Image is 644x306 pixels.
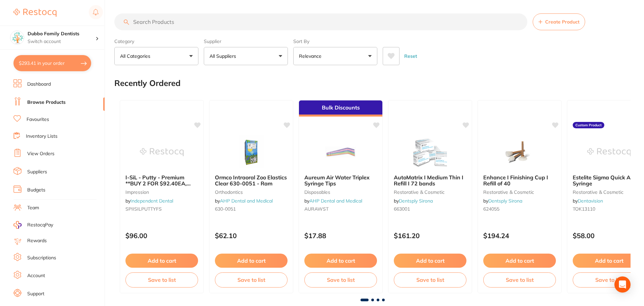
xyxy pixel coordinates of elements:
span: by [125,198,173,204]
button: Relevance [293,47,377,65]
button: All Suppliers [204,47,288,65]
button: Add to cart [125,254,198,268]
small: disposables [304,189,377,195]
img: Estelite Sigma Quick A1 Syringe [587,135,631,169]
a: Favourites [27,116,49,123]
a: Rewards [27,237,47,244]
button: Create Product [533,13,585,30]
button: Save to list [394,272,466,287]
b: Aureum Air Water Triplex Syringe Tips [304,174,377,187]
div: Open Intercom Messenger [614,276,631,293]
button: Reset [402,47,419,65]
p: All Suppliers [210,53,239,59]
a: Dashboard [27,81,51,88]
img: Ormco Intraoral Zoo Elastics Clear 630-0051 - Ram [229,135,273,169]
a: Dentavision [578,198,603,204]
a: RestocqPay [13,221,53,229]
a: Dentsply Sirona [399,198,433,204]
a: Account [27,272,45,279]
small: 663001 [394,206,466,212]
label: Custom Product [573,122,604,129]
b: Ormco Intraoral Zoo Elastics Clear 630-0051 - Ram [215,174,288,187]
img: AutoMatrix I Medium Thin I Refill I 72 bands [408,135,452,169]
h2: Recently Ordered [114,79,181,88]
small: restorative & cosmetic [483,189,556,195]
img: I-SiL - Putty - Premium **BUY 2 FOR $92.40EA, BUY 4 FOR $86.65ea, OR BUY 6 FOR $79.10EA - Fast Set [140,135,184,169]
b: AutoMatrix I Medium Thin I Refill I 72 bands [394,174,466,187]
small: AURAWST [304,206,377,212]
a: AHP Dental and Medical [220,198,273,204]
small: 624055 [483,206,556,212]
a: Budgets [27,187,45,193]
input: Search Products [114,13,527,30]
h4: Dubbo Family Dentists [28,31,96,37]
span: by [394,198,433,204]
small: restorative & cosmetic [394,189,466,195]
img: Enhance I Finishing Cup I Refill of 40 [498,135,541,169]
a: Independent Dental [130,198,173,204]
span: by [215,198,273,204]
p: $96.00 [125,232,198,239]
button: Save to list [304,272,377,287]
small: orthodontics [215,189,288,195]
label: Category [114,38,198,44]
button: Add to cart [215,254,288,268]
img: Dubbo Family Dentists [10,31,24,44]
img: Aureum Air Water Triplex Syringe Tips [319,135,363,169]
span: by [483,198,522,204]
button: All Categories [114,47,198,65]
button: Add to cart [304,254,377,268]
a: AHP Dental and Medical [309,198,362,204]
button: Add to cart [483,254,556,268]
small: 630-0051 [215,206,288,212]
p: $161.20 [394,232,466,239]
p: All Categories [120,53,153,59]
b: Enhance I Finishing Cup I Refill of 40 [483,174,556,187]
b: I-SiL - Putty - Premium **BUY 2 FOR $92.40EA, BUY 4 FOR $86.65ea, OR BUY 6 FOR $79.10EA - Fast Set [125,174,198,187]
label: Supplier [204,38,288,44]
button: Save to list [483,272,556,287]
span: Create Product [545,19,579,25]
button: Save to list [215,272,288,287]
img: Restocq Logo [13,9,56,17]
a: View Orders [27,150,54,157]
a: Restocq Logo [13,5,56,20]
p: Relevance [299,53,324,59]
a: Browse Products [27,99,66,106]
a: Suppliers [27,169,47,175]
a: Subscriptions [27,255,56,261]
a: Dentsply Sirona [488,198,522,204]
p: Switch account [28,38,96,45]
button: Add to cart [394,254,466,268]
div: Bulk Discounts [299,100,382,117]
label: Sort By [293,38,377,44]
a: Team [27,205,39,211]
a: Support [27,291,44,297]
a: Inventory Lists [26,133,58,140]
p: $17.88 [304,232,377,239]
span: by [304,198,362,204]
p: $62.10 [215,232,288,239]
span: RestocqPay [27,222,53,228]
span: by [573,198,603,204]
button: Save to list [125,272,198,287]
small: SPIISILPUTTYFS [125,206,198,212]
img: RestocqPay [13,221,22,229]
small: impression [125,189,198,195]
button: $293.41 in your order [13,55,91,71]
p: $194.24 [483,232,556,239]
